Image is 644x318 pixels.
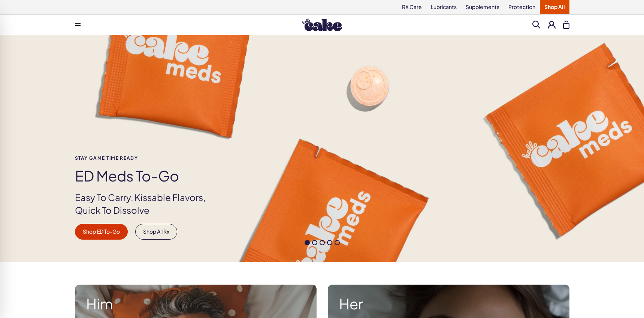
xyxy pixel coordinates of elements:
[75,168,218,184] h1: ED Meds to-go
[75,191,218,216] p: Easy To Carry, Kissable Flavors, Quick To Dissolve
[302,18,342,31] img: Hello Cake
[75,156,218,160] span: Stay Game time ready
[339,296,558,312] strong: Her
[135,224,177,240] a: Shop All Rx
[86,296,305,312] strong: Him
[75,224,128,240] a: Shop ED To-Go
